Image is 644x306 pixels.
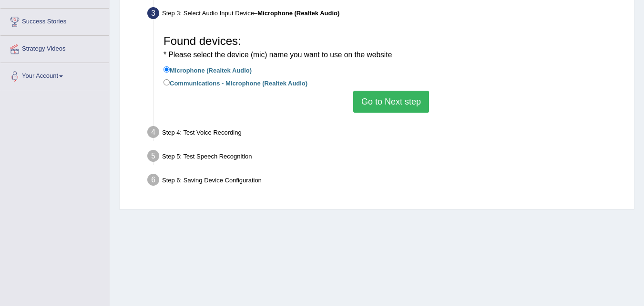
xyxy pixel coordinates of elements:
[143,147,630,168] div: Step 5: Test Speech Recognition
[0,63,109,87] a: Your Account
[0,36,109,60] a: Strategy Videos
[164,77,307,88] label: Communications - Microphone (Realtek Audio)
[257,10,339,17] b: Microphone (Realtek Audio)
[143,4,630,25] div: Step 3: Select Audio Input Device
[0,9,109,32] a: Success Stories
[254,10,339,17] span: –
[164,64,252,75] label: Microphone (Realtek Audio)
[164,66,170,73] input: Microphone (Realtek Audio)
[164,35,619,60] h3: Found devices:
[353,91,429,113] button: Go to Next step
[143,123,630,144] div: Step 4: Test Voice Recording
[164,79,170,85] input: Communications - Microphone (Realtek Audio)
[164,51,392,59] small: * Please select the device (mic) name you want to use on the website
[143,171,630,192] div: Step 6: Saving Device Configuration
